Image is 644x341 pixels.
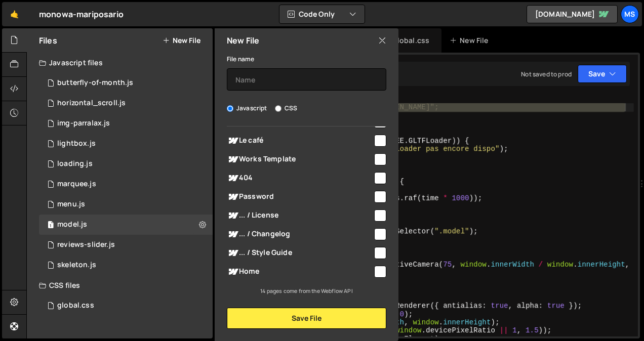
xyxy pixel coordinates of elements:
[227,68,386,91] input: Name
[57,180,96,189] div: marquee.js
[163,36,200,45] button: New File
[39,194,213,215] div: 16967/46877.js
[39,113,213,134] div: img-parralax.js
[393,35,430,46] div: global.css
[48,222,54,230] span: 1
[521,70,572,78] div: Not saved to prod
[227,247,373,259] span: ... / Style Guide
[57,119,110,128] div: img-parralax.js
[57,301,94,310] div: global.css
[27,53,213,73] div: Javascript files
[39,235,213,255] div: 16967/46536.js
[39,174,213,194] div: 16967/46534.js
[227,191,373,203] span: Password
[39,73,213,93] div: 16967/46875.js
[227,209,373,222] span: ... / License
[227,103,267,113] label: Javascript
[227,35,259,46] h2: New File
[39,8,124,20] div: monowa-mariposario
[57,261,96,270] div: skeleton.js
[39,295,213,316] div: 16967/46887.css
[2,2,27,26] a: 🤙
[578,65,627,83] button: Save
[57,159,93,168] div: loading.js
[39,134,213,154] div: 16967/47307.js
[275,103,297,113] label: CSS
[39,35,57,46] h2: Files
[275,105,281,112] input: CSS
[227,228,373,240] span: ... / Changelog
[227,135,373,147] span: Le café
[57,240,115,249] div: reviews-slider.js
[57,200,85,209] div: menu.js
[279,5,365,23] button: Code Only
[57,78,133,88] div: butterfly-of-month.js
[57,220,87,229] div: model.js
[450,35,492,46] div: New File
[527,5,618,23] a: [DOMAIN_NAME]
[227,105,233,112] input: Javascript
[27,275,213,295] div: CSS files
[260,287,352,294] small: 14 pages come from the Webflow API
[227,266,373,278] span: Home
[227,153,373,165] span: Works Template
[39,255,213,275] div: skeleton.js
[39,154,213,174] div: 16967/46876.js
[39,93,213,113] div: 16967/46535.js
[57,139,96,148] div: lightbox.js
[227,172,373,184] span: 404
[621,5,639,23] a: ms
[227,54,254,64] label: File name
[227,308,386,329] button: Save File
[57,99,126,108] div: horizontal_scroll.js
[39,215,213,235] div: 16967/46905.js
